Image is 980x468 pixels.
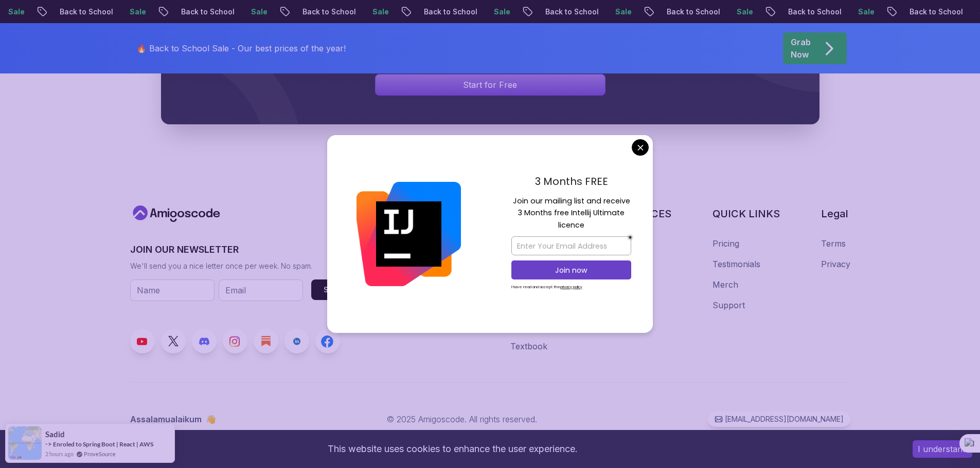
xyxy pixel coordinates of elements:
span: 👋 [206,413,216,425]
input: Email [219,279,303,301]
a: Enroled to Spring Boot | React | AWS [53,440,153,448]
p: Sale [728,7,761,17]
a: Terms [821,237,846,250]
a: [EMAIL_ADDRESS][DOMAIN_NAME] [708,411,850,427]
p: Sale [121,7,154,17]
p: Back to School [658,7,728,17]
p: We'll send you a nice letter once per week. No spam. [130,261,361,271]
p: Back to School [901,7,971,17]
p: Sale [486,7,519,17]
a: ProveSource [84,450,116,458]
p: Grab Now [791,36,811,61]
a: Merch [712,278,738,291]
p: Back to School [537,7,607,17]
a: Textbook [510,340,547,352]
span: -> [45,440,52,448]
a: Pricing [712,237,739,250]
button: Accept cookies [913,440,972,458]
h3: QUICK LINKS [712,207,780,221]
p: Sale [607,7,640,17]
a: Testimonials [712,258,760,270]
a: Support [712,299,745,311]
p: Back to School [51,7,121,17]
a: Facebook link [315,329,340,353]
span: 2 hours ago [45,450,74,458]
p: [EMAIL_ADDRESS][DOMAIN_NAME] [725,414,844,424]
p: Back to School [780,7,850,17]
div: This website uses cookies to enhance the user experience. [8,438,897,460]
h3: Legal [821,207,850,221]
p: Start for Free [463,79,517,91]
p: Sale [243,7,276,17]
span: Sadid [45,430,65,439]
p: © 2025 Amigoscode. All rights reserved. [387,413,537,425]
p: Back to School [173,7,243,17]
p: Sale [850,7,883,17]
a: Blog link [254,329,278,353]
p: Back to School [294,7,364,17]
a: Discord link [192,329,217,353]
p: Assalamualaikum [130,413,216,425]
p: Back to School [416,7,486,17]
a: LinkedIn link [284,329,309,353]
div: Submit [324,285,348,295]
button: Submit [311,279,361,300]
p: 🔥 Back to School Sale - Our best prices of the year! [136,42,346,54]
h3: JOIN OUR NEWSLETTER [130,242,361,257]
a: Privacy [821,258,850,270]
a: Youtube link [130,329,155,353]
a: Signin page [375,74,605,96]
a: Twitter link [161,329,186,353]
input: Name [130,279,215,301]
a: Instagram link [223,329,247,353]
p: Sale [364,7,397,17]
img: provesource social proof notification image [8,426,42,460]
